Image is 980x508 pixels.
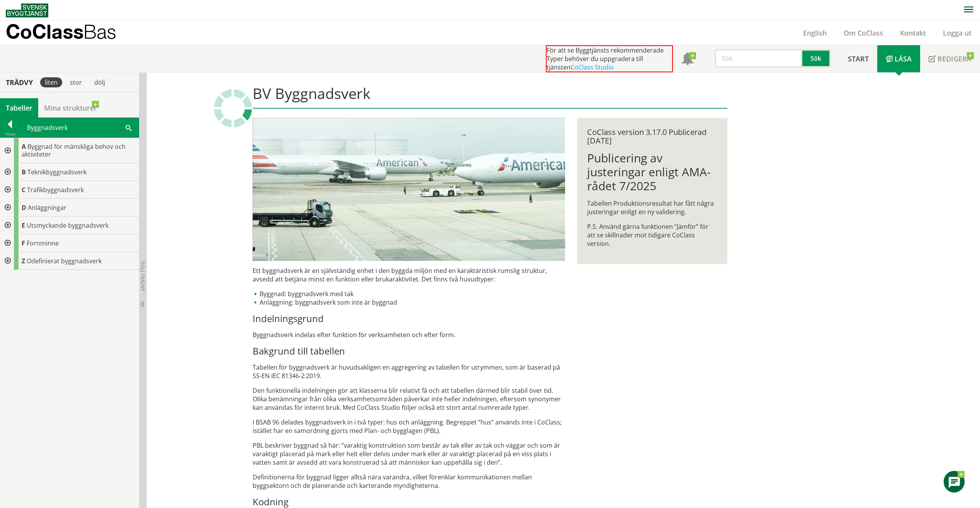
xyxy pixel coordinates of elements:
span: Sök i tabellen [126,123,132,131]
span: Bas [83,20,116,43]
span: A [22,142,26,151]
p: PBL beskriver byggnad så här: ”varaktig konstruktion som består av tak eller av tak och väggar oc... [253,441,565,467]
li: Anläggning: byggnadsverk som inte är byggnad [253,298,565,307]
div: För att se Byggtjänsts rekommenderade Typer behöver du uppgradera till tjänsten [546,45,673,72]
span: C [22,186,25,194]
span: Trafikbyggnadsverk [27,186,84,194]
h3: Kodning [253,496,565,508]
img: flygplatsbana.jpg [253,118,565,261]
div: liten [40,77,62,87]
p: Tabellen Produktionsresultat har fått några justeringar enligt en ny validering. [587,199,717,216]
h3: Indelningsgrund [253,313,565,324]
span: Odefinierat byggnadsverk [27,257,102,265]
p: P.S. Använd gärna funktionen ”Jämför” för att se skillnader mot tidigare CoClass version. [587,222,717,248]
span: Fornminne [27,239,59,247]
div: dölj [90,77,110,87]
div: Byggnadsverk [20,118,139,137]
span: D [22,203,26,212]
div: Tillbaka [0,131,20,137]
span: Utsmyckande byggnadsverk [27,221,109,230]
a: English [795,28,835,38]
span: B [22,168,26,176]
span: F [22,239,25,247]
button: Sök [802,49,831,68]
span: E [22,221,25,230]
div: stor [65,77,87,87]
a: Start [839,45,877,72]
h3: Bakgrund till tabellen [253,345,565,357]
img: Svensk Byggtjänst [6,3,48,17]
span: Teknikbyggnadsverk [27,168,87,176]
span: Byggnad för mänskliga behov och aktiviteter [22,142,126,159]
span: Notifikationer [681,53,694,66]
a: CoClassBas [6,21,133,45]
p: Definitionerna för byggnad ligger alltså nära varandra, vilket förenklar kommunikationen mellan b... [253,473,565,490]
span: Läsa [895,54,912,63]
a: Logga ut [934,28,980,38]
a: Kontakt [892,28,934,38]
div: CoClass version 3.17.0 Publicerad [DATE] [587,128,717,145]
span: Dölj trädvy [139,261,146,291]
span: Redigera [938,54,972,63]
p: I BSAB 96 delades byggnadsverk in i två typer: hus och anläggning. Begreppet ”hus” används inte i... [253,418,565,435]
h1: BV Byggnadsverk [253,85,727,109]
a: CoClass Studio [571,63,614,72]
a: Läsa [877,45,920,72]
div: Trädvy [2,78,37,87]
img: Laddar [214,89,252,128]
span: Z [22,257,25,265]
span: Start [848,54,869,63]
a: Redigera [920,45,980,72]
a: Om CoClass [835,28,892,38]
span: Anläggningar [28,203,66,212]
p: Den funktionella indelningen gör att klasserna blir relativt få och att tabellen därmed blir stab... [253,386,565,412]
input: Sök [715,49,802,68]
li: Byggnad: byggnadsverk med tak [253,290,565,298]
a: Mina strukturer [38,98,103,118]
p: CoClass [6,27,116,36]
p: Tabellen för byggnadsverk är huvudsakligen en aggregering av tabellen för utrymmen, som är basera... [253,363,565,380]
h1: Publicering av justeringar enligt AMA-rådet 7/2025 [587,151,717,193]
